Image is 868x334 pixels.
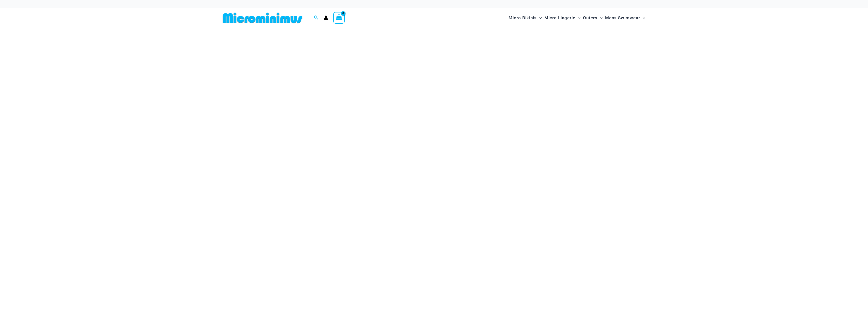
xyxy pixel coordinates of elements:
[543,10,582,26] a: Micro LingerieMenu ToggleMenu Toggle
[597,11,603,24] span: Menu Toggle
[575,11,580,24] span: Menu Toggle
[314,15,319,21] a: Search icon link
[640,11,645,24] span: Menu Toggle
[507,9,648,26] nav: Site Navigation
[537,11,542,24] span: Menu Toggle
[583,11,597,24] span: Outers
[544,11,575,24] span: Micro Lingerie
[605,11,640,24] span: Mens Swimwear
[509,11,537,24] span: Micro Bikinis
[604,10,646,26] a: Mens SwimwearMenu ToggleMenu Toggle
[221,12,304,24] img: MM SHOP LOGO FLAT
[507,10,543,26] a: Micro BikinisMenu ToggleMenu Toggle
[333,12,345,24] a: View Shopping Cart, empty
[324,16,328,20] a: Account icon link
[582,10,604,26] a: OutersMenu ToggleMenu Toggle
